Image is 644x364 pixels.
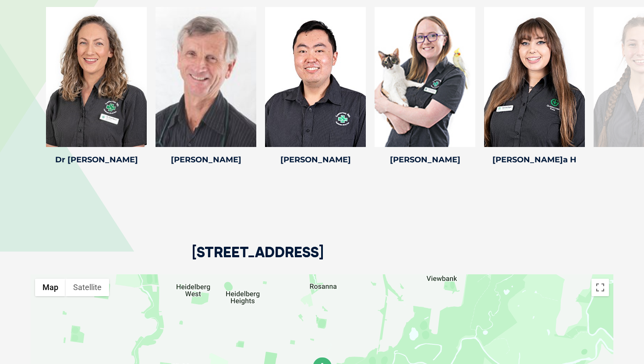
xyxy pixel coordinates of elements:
[35,279,66,296] button: Show street map
[46,156,147,164] h4: Dr [PERSON_NAME]
[375,156,475,164] h4: [PERSON_NAME]
[484,156,585,164] h4: [PERSON_NAME]a H
[591,279,609,296] button: Toggle fullscreen view
[192,245,324,274] h2: [STREET_ADDRESS]
[265,156,366,164] h4: [PERSON_NAME]
[156,156,256,164] h4: [PERSON_NAME]
[66,279,109,296] button: Show satellite imagery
